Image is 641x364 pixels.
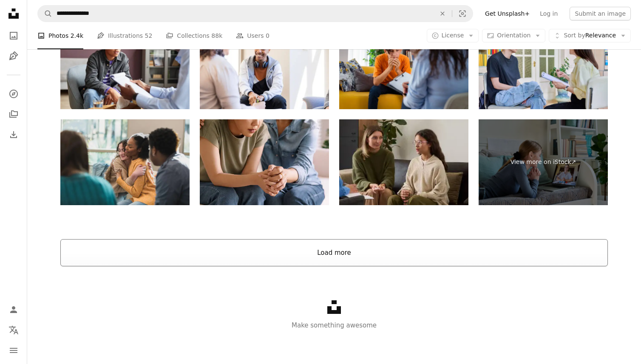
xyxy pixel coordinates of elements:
span: 52 [145,31,153,40]
button: Orientation [482,29,545,42]
img: Female psychologist counseling teenage boy in office [339,23,468,109]
span: Orientation [497,32,530,39]
a: View more on iStock↗ [479,119,608,206]
span: 88k [211,31,222,40]
img: Young Man and Woman in Counseling Session, Mental Health Discussion [200,23,329,109]
img: Teenage Girl Sharing Mental Health Problems Header Image [339,119,468,206]
a: Users 0 [236,22,269,49]
a: Log in [535,7,563,20]
button: Submit an image [570,7,631,20]
button: Sort byRelevance [549,29,631,42]
a: Illustrations [5,48,22,65]
a: Get Unsplash+ [480,7,535,20]
span: Sort by [564,32,585,39]
button: Menu [5,342,22,359]
a: Photos [5,27,22,44]
span: License [442,32,464,39]
button: Load more [60,239,608,266]
a: Download History [5,126,22,143]
img: Excited Boy Talking to Psychologist [60,23,190,109]
a: Home — Unsplash [5,5,22,24]
a: Collections [5,106,22,123]
button: Language [5,322,22,339]
a: Collections 88k [166,22,222,49]
a: Illustrations 52 [97,22,152,49]
a: Log in / Sign up [5,301,22,318]
span: Relevance [564,31,616,40]
form: Find visuals sitewide [37,5,473,22]
button: Visual search [452,6,473,22]
a: Explore [5,85,22,102]
button: Search Unsplash [38,6,52,22]
img: Psychologist working with young male college student in educational office [479,23,608,109]
button: Clear [433,6,452,22]
p: Make something awesome [27,320,641,330]
img: Young Women Embracing in Group Therapy Session [60,119,190,206]
img: Middle aged asia people old mom holding hands trust comfort help young woman talk crying stress r... [200,119,329,206]
button: License [427,29,479,42]
span: 0 [266,31,269,40]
